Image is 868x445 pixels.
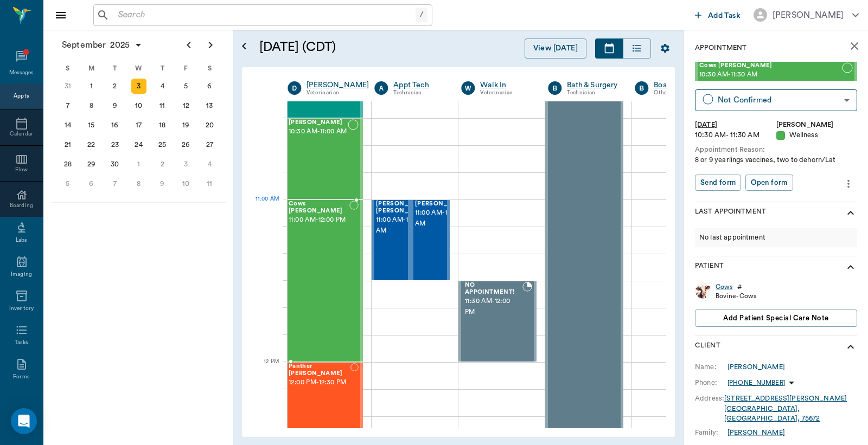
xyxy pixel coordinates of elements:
[9,69,34,77] div: Messages
[178,176,194,191] div: Friday, October 10, 2025
[155,157,170,172] div: Thursday, October 2, 2025
[695,309,857,327] button: Add patient Special Care Note
[695,282,711,299] img: Profile Image
[695,207,766,220] p: Last Appointment
[691,5,745,25] button: Add Task
[84,137,99,152] div: Monday, September 22, 2025
[178,79,194,94] div: Friday, September 5, 2025
[107,137,123,152] div: Tuesday, September 23, 2025
[178,157,194,172] div: Friday, October 3, 2025
[695,155,857,165] div: 8 or 9 yearlings vaccines, two to dehorn/Lat
[745,5,867,25] button: [PERSON_NAME]
[84,79,99,94] div: Monday, September 1, 2025
[202,98,217,113] div: Saturday, September 13, 2025
[737,282,742,292] div: #
[844,35,865,57] button: close
[114,8,416,23] input: Search
[178,34,200,56] button: Previous page
[695,130,776,140] div: 10:30 AM - 11:30 AM
[13,373,29,381] div: Forms
[695,428,727,437] div: Family:
[155,118,170,133] div: Thursday, September 18, 2025
[15,339,28,347] div: Tasks
[178,98,194,113] div: Friday, September 12, 2025
[840,175,857,193] button: more
[178,137,194,152] div: Friday, September 26, 2025
[84,98,99,113] div: Monday, September 8, 2025
[238,25,251,67] button: Open calendar
[131,79,146,94] div: Wednesday, September 3, 2025
[202,118,217,133] div: Saturday, September 20, 2025
[716,292,757,301] div: Bovine - Cows
[844,340,857,353] svg: show more
[695,362,727,372] div: Name:
[695,378,727,388] div: Phone:
[107,157,123,172] div: Tuesday, September 30, 2025
[202,137,217,152] div: Saturday, September 27, 2025
[174,60,198,76] div: F
[699,62,842,69] span: Cows [PERSON_NAME]
[776,120,858,130] div: [PERSON_NAME]
[155,79,170,94] div: Thursday, September 4, 2025
[723,312,828,324] span: Add patient Special Care Note
[724,395,847,422] a: [STREET_ADDRESS][PERSON_NAME][GEOGRAPHIC_DATA], [GEOGRAPHIC_DATA], 75672
[131,137,146,152] div: Wednesday, September 24, 2025
[84,118,99,133] div: Monday, September 15, 2025
[259,38,426,56] h5: [DATE] (CDT)
[56,60,80,76] div: S
[727,362,785,372] a: [PERSON_NAME]
[844,207,857,220] svg: show more
[50,4,72,26] button: Close drawer
[695,394,724,403] div: Address:
[107,98,123,113] div: Tuesday, September 9, 2025
[525,38,586,59] button: View [DATE]
[14,92,29,100] div: Appts
[60,157,75,172] div: Sunday, September 28, 2025
[127,60,151,76] div: W
[11,408,37,434] div: Open Intercom Messenger
[773,9,844,22] div: [PERSON_NAME]
[60,79,75,94] div: Sunday, August 31, 2025
[695,43,746,53] p: Appointment
[11,270,32,279] div: Imaging
[776,130,858,140] div: Wellness
[60,118,75,133] div: Sunday, September 14, 2025
[695,175,741,191] button: Send form
[107,118,123,133] div: Tuesday, September 16, 2025
[202,79,217,94] div: Saturday, September 6, 2025
[844,261,857,274] svg: show more
[60,137,75,152] div: Sunday, September 21, 2025
[695,145,857,155] div: Appointment Reason:
[695,120,776,130] div: [DATE]
[202,176,217,191] div: Saturday, October 11, 2025
[9,305,34,313] div: Inventory
[131,118,146,133] div: Wednesday, September 17, 2025
[56,34,148,56] button: September2025
[131,157,146,172] div: Wednesday, October 1, 2025
[699,69,842,80] span: 10:30 AM - 11:30 AM
[107,176,123,191] div: Tuesday, October 7, 2025
[60,176,75,191] div: Sunday, October 5, 2025
[131,98,146,113] div: Wednesday, September 10, 2025
[695,340,720,353] p: Client
[727,428,785,437] a: [PERSON_NAME]
[84,176,99,191] div: Monday, October 6, 2025
[718,94,840,106] div: Not Confirmed
[84,157,99,172] div: Monday, September 29, 2025
[745,175,793,191] button: Open form
[155,137,170,152] div: Thursday, September 25, 2025
[80,60,104,76] div: M
[727,378,785,388] p: [PHONE_NUMBER]
[200,34,221,56] button: Next page
[716,282,733,292] a: Cows
[131,176,146,191] div: Wednesday, October 8, 2025
[107,79,123,94] div: Tuesday, September 2, 2025
[108,37,132,53] span: 2025
[197,60,221,76] div: S
[178,118,194,133] div: Friday, September 19, 2025
[416,8,427,22] div: /
[695,261,724,274] p: Patient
